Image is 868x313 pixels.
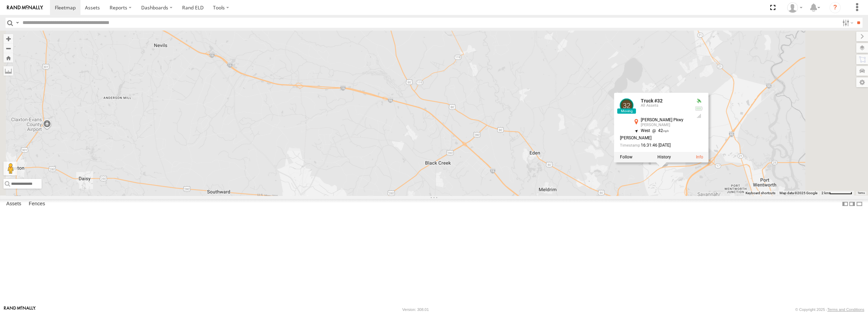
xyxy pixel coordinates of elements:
[7,5,43,10] img: rand-logo.svg
[640,123,689,127] div: [PERSON_NAME]
[640,118,689,122] div: [PERSON_NAME] Pkwy
[819,191,854,196] button: Map Scale: 2 km per 62 pixels
[780,191,817,195] span: Map data ©2025 Google
[3,66,13,76] label: Measure
[822,191,829,195] span: 2 km
[3,43,13,53] button: Zoom out
[640,129,650,133] span: West
[25,199,49,209] label: Fences
[695,114,703,119] div: GSM Signal = 4
[696,155,703,160] a: View Asset Details
[827,307,864,312] a: Terms and Conditions
[650,129,669,133] span: 42
[620,136,689,141] div: [PERSON_NAME]
[829,2,841,13] i: ?
[620,155,632,160] label: Realtime tracking of Asset
[795,307,864,312] div: © Copyright 2025 -
[640,98,662,104] a: Truck #32
[3,34,13,43] button: Zoom in
[3,199,25,209] label: Assets
[620,98,633,112] a: View Asset Details
[4,306,36,313] a: Visit our Website
[3,53,13,63] button: Zoom Home
[856,199,863,209] label: Hide Summary Table
[640,104,689,108] div: All Assets
[657,155,671,160] label: View Asset History
[785,2,805,13] div: Jeff Whitson
[840,18,854,28] label: Search Filter Options
[402,307,429,312] div: Version: 308.01
[620,143,689,148] div: Date/time of location update
[695,98,703,104] div: Valid GPS Fix
[856,77,868,87] label: Map Settings
[858,191,865,194] a: Terms (opens in new tab)
[695,106,703,112] div: No battery health information received from this device.
[842,199,849,209] label: Dock Summary Table to the Left
[15,18,20,28] label: Search Query
[746,191,775,196] button: Keyboard shortcuts
[849,199,856,209] label: Dock Summary Table to the Right
[3,162,17,175] button: Drag Pegman onto the map to open Street View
